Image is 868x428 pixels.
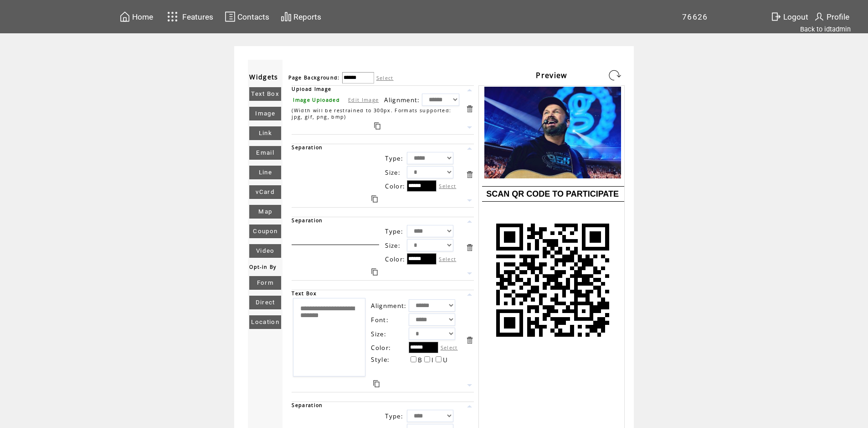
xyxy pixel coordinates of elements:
span: Page Background: [288,74,339,81]
span: I [431,356,434,364]
a: Move this item down [465,381,474,390]
a: Move this item up [465,144,474,153]
a: Line [249,166,281,179]
a: Delete this item [465,243,474,252]
span: Contacts [237,12,269,21]
span: Size: [385,168,401,177]
span: Alignment: [371,302,406,310]
a: Contacts [223,10,271,24]
a: Text Box [249,87,281,101]
a: Coupon [249,224,281,238]
a: Move this item down [465,196,474,205]
span: Image Uploaded [293,97,340,103]
a: Move this item down [465,269,474,278]
a: Features [163,8,215,26]
a: Email [249,146,281,160]
a: Link [249,126,281,140]
span: B [418,356,422,364]
a: vCard [249,185,281,199]
a: Duplicate this item [371,268,378,276]
label: Select [439,256,456,262]
a: Move this item down [465,123,474,132]
img: images [496,204,610,356]
a: Video [249,244,281,258]
span: Text Box [292,290,317,297]
span: Size: [371,330,386,338]
a: Direct [249,296,281,309]
span: Separation [292,402,323,408]
a: Form [249,276,281,290]
a: Profile [812,10,851,24]
span: Color: [385,182,405,190]
span: Home [132,12,153,21]
span: (Width will be restrained to 300px. Formats supported: jpg, gif, png, bmp) [292,107,451,120]
span: Upload Image [292,86,331,92]
span: 76626 [682,12,708,21]
a: Logout [769,10,812,24]
span: Features [182,12,213,21]
span: Color: [385,255,405,263]
a: Reports [279,10,323,24]
a: Duplicate this item [374,122,380,130]
span: Logout [783,12,808,21]
a: Edit Image [348,96,379,103]
a: Home [118,10,154,24]
a: Back to idtadmin [800,25,851,33]
a: Map [249,205,281,219]
a: Move this item up [465,217,474,226]
span: Widgets [249,73,278,81]
span: U [443,356,448,364]
a: Delete this item [465,170,474,179]
a: Delete this item [465,336,474,344]
img: features.svg [164,9,180,24]
a: Duplicate this item [373,380,380,387]
img: chart.svg [281,11,292,22]
img: profile.svg [814,11,825,22]
span: Alignment: [384,96,420,104]
img: images [484,87,621,178]
span: Separation [292,144,323,151]
a: Move this item up [465,402,474,411]
a: Move this item up [465,86,474,94]
label: Select [441,344,458,351]
span: Type: [385,412,403,420]
a: Location [249,315,281,329]
span: Separation [292,217,323,224]
a: Image [249,107,281,120]
img: contacts.svg [225,11,236,22]
span: Size: [385,241,401,250]
img: exit.svg [770,11,781,22]
label: Select [439,183,456,189]
span: Style: [371,355,390,364]
span: Type: [385,227,403,235]
label: Select [376,74,394,81]
span: Opt-in By [249,264,276,270]
span: Preview [536,70,567,80]
img: home.svg [119,11,130,22]
span: Profile [827,12,849,21]
span: Reports [293,12,321,21]
a: Move this item up [465,290,474,299]
span: Color: [371,344,391,352]
a: Duplicate this item [371,195,378,203]
span: Font: [371,316,389,324]
font: SCAN QR CODE TO PARTICIPATE [486,189,619,198]
span: Type: [385,154,403,162]
a: Delete this item [465,104,474,113]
